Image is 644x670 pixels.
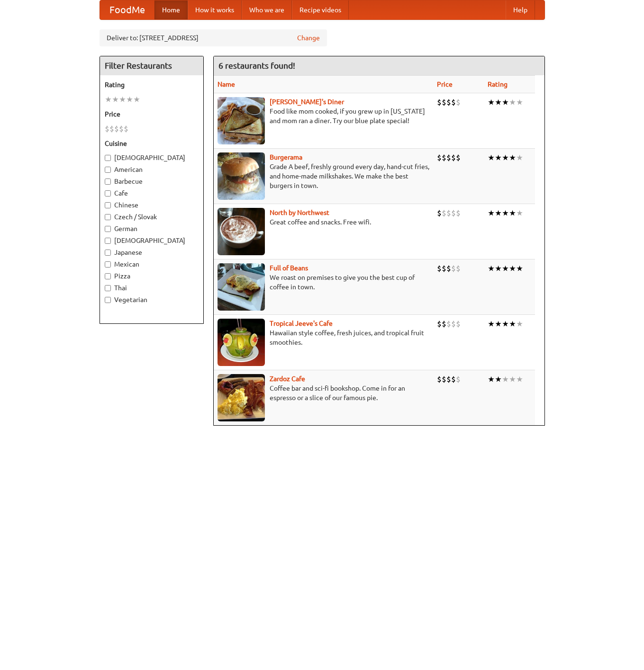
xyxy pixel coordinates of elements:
[105,295,199,304] label: Vegetarian
[495,319,502,329] li: ★
[488,263,495,274] li: ★
[105,214,111,220] input: Czech / Slovak
[516,152,523,163] li: ★
[509,319,516,329] li: ★
[516,97,523,107] li: ★
[495,263,502,274] li: ★
[442,319,446,329] li: $
[218,263,265,311] img: beans.jpg
[516,263,523,274] li: ★
[446,319,451,329] li: $
[218,80,235,88] a: Name
[451,374,456,384] li: $
[456,263,461,274] li: $
[105,188,199,198] label: Cafe
[502,208,509,218] li: ★
[218,328,429,347] p: Hawaiian style coffee, fresh juices, and tropical fruit smoothies.
[516,319,523,329] li: ★
[442,152,446,163] li: $
[218,107,429,125] p: Food like mom cooked, if you grew up in [US_STATE] and mom ran a diner. Try our blue plate special!
[456,319,461,329] li: $
[154,0,188,19] a: Home
[509,263,516,274] li: ★
[105,165,199,174] label: American
[270,98,344,106] a: [PERSON_NAME]'s Diner
[509,97,516,107] li: ★
[437,208,442,218] li: $
[297,33,320,43] a: Change
[105,273,111,279] input: Pizza
[105,297,111,303] input: Vegetarian
[112,94,119,105] li: ★
[218,152,265,200] img: burgerama.jpg
[105,238,111,244] input: [DEMOGRAPHIC_DATA]
[105,248,199,257] label: Japanese
[218,97,265,144] img: sallys.jpg
[506,0,535,19] a: Help
[509,374,516,384] li: ★
[105,139,199,148] h5: Cuisine
[218,162,429,190] p: Grade A beef, freshly ground every day, hand-cut fries, and home-made milkshakes. We make the bes...
[509,152,516,163] li: ★
[105,259,199,269] label: Mexican
[105,94,112,105] li: ★
[451,263,456,274] li: $
[119,124,124,134] li: $
[105,190,111,197] input: Cafe
[114,124,119,134] li: $
[188,0,242,19] a: How it works
[442,208,446,218] li: $
[446,208,451,218] li: $
[105,212,199,222] label: Czech / Slovak
[124,124,128,134] li: $
[105,226,111,232] input: German
[488,208,495,218] li: ★
[456,97,461,107] li: $
[119,94,126,105] li: ★
[270,153,302,161] a: Burgerama
[442,97,446,107] li: $
[437,152,442,163] li: $
[105,177,199,186] label: Barbecue
[456,152,461,163] li: $
[456,208,461,218] li: $
[442,263,446,274] li: $
[516,374,523,384] li: ★
[437,97,442,107] li: $
[100,0,154,19] a: FoodMe
[105,124,109,134] li: $
[218,273,429,292] p: We roast on premises to give you the best cup of coffee in town.
[218,208,265,255] img: north.jpg
[270,375,305,383] a: Zardoz Cafe
[488,152,495,163] li: ★
[100,29,327,46] div: Deliver to: [STREET_ADDRESS]
[502,152,509,163] li: ★
[105,109,199,119] h5: Price
[105,283,199,293] label: Thai
[218,217,429,227] p: Great coffee and snacks. Free wifi.
[442,374,446,384] li: $
[437,319,442,329] li: $
[446,152,451,163] li: $
[105,250,111,256] input: Japanese
[126,94,133,105] li: ★
[446,374,451,384] li: $
[270,264,308,272] b: Full of Beans
[105,261,111,268] input: Mexican
[446,97,451,107] li: $
[488,97,495,107] li: ★
[437,374,442,384] li: $
[105,202,111,208] input: Chinese
[105,236,199,245] label: [DEMOGRAPHIC_DATA]
[105,179,111,185] input: Barbecue
[502,97,509,107] li: ★
[270,209,329,216] a: North by Northwest
[502,319,509,329] li: ★
[437,263,442,274] li: $
[218,61,295,70] ng-pluralize: 6 restaurants found!
[218,319,265,366] img: jeeves.jpg
[446,263,451,274] li: $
